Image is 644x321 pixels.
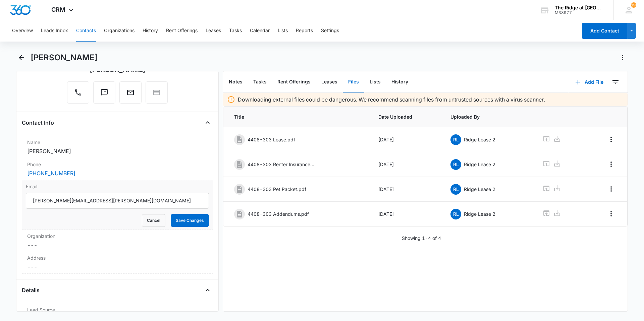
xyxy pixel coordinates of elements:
[631,2,636,8] div: notifications count
[16,52,26,63] button: Back
[12,20,33,42] button: Overview
[248,72,272,92] button: Tasks
[67,92,89,98] a: Call
[370,177,442,202] td: [DATE]
[555,5,604,10] div: account name
[31,53,98,63] h1: [PERSON_NAME]
[143,20,158,42] button: History
[76,20,96,42] button: Contacts
[370,152,442,177] td: [DATE]
[248,210,309,217] p: 4408-303 Addendums.pdf
[119,81,142,104] button: Email
[67,81,89,104] button: Call
[464,136,495,143] p: Ridge Lease 2
[27,161,208,168] label: Phone
[378,113,434,120] span: Date Uploaded
[26,193,209,209] input: Email
[26,183,209,190] label: Email
[402,235,441,242] p: Showing 1-4 of 4
[250,20,270,42] button: Calendar
[450,209,461,219] span: RL
[370,127,442,152] td: [DATE]
[450,184,461,195] span: RL
[27,241,208,249] dd: ---
[93,81,115,104] button: Text
[27,233,208,240] label: Organization
[202,117,213,128] button: Close
[343,72,364,92] button: Files
[22,252,213,274] div: Address---
[238,95,545,104] p: Downloading external files could be dangerous. We recommend scanning files from untrusted sources...
[27,263,208,271] dd: ---
[370,202,442,227] td: [DATE]
[450,113,526,120] span: Uploaded By
[631,2,636,8] span: 192
[51,6,65,13] span: CRM
[606,184,616,194] button: Overflow Menu
[617,52,628,63] button: Actions
[22,119,54,127] h4: Contact Info
[606,159,616,170] button: Overflow Menu
[223,72,248,92] button: Notes
[450,159,461,170] span: RL
[296,20,313,42] button: Reports
[41,20,68,42] button: Leads Inbox
[93,92,115,98] a: Text
[248,186,306,193] p: 4408-303 Pet Packet.pdf
[464,186,495,193] p: Ridge Lease 2
[27,169,75,177] a: [PHONE_NUMBER]
[464,210,495,217] p: Ridge Lease 2
[272,72,316,92] button: Rent Offerings
[606,208,616,219] button: Overflow Menu
[248,161,315,168] p: 4408-303 Renter Insurance.pdf
[234,113,362,120] span: Title
[104,20,135,42] button: Organizations
[555,10,604,15] div: account id
[171,214,209,227] button: Save Changes
[22,230,213,252] div: Organization---
[386,72,414,92] button: History
[450,134,461,145] span: RL
[22,286,40,294] h4: Details
[321,20,339,42] button: Settings
[206,20,221,42] button: Leases
[569,74,610,90] button: Add File
[248,136,295,143] p: 4408-303 Lease.pdf
[22,158,213,180] div: Phone[PHONE_NUMBER]
[278,20,288,42] button: Lists
[229,20,242,42] button: Tasks
[27,139,208,146] label: Name
[166,20,198,42] button: Rent Offerings
[142,214,165,227] button: Cancel
[316,72,343,92] button: Leases
[606,134,616,145] button: Overflow Menu
[22,136,213,158] div: Name[PERSON_NAME]
[27,254,208,261] label: Address
[610,77,621,87] button: Filters
[202,285,213,296] button: Close
[582,23,627,39] button: Add Contact
[364,72,386,92] button: Lists
[27,306,208,313] label: Lead Source
[119,92,142,98] a: Email
[464,161,495,168] p: Ridge Lease 2
[27,147,208,155] dd: [PERSON_NAME]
